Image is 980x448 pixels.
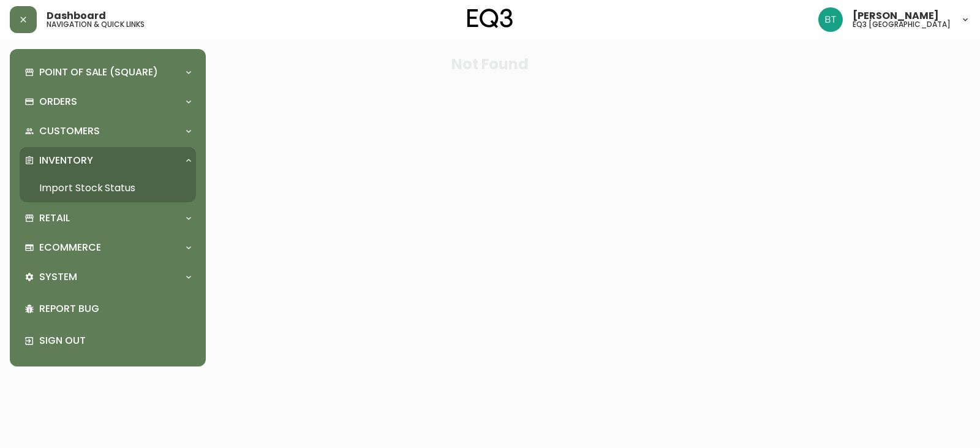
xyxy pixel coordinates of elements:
[20,325,196,357] div: Sign Out
[818,7,843,32] img: e958fd014cdad505c98c8d90babe8449
[39,334,191,347] p: Sign Out
[853,21,951,28] h5: eq3 [GEOGRAPHIC_DATA]
[467,9,513,28] img: logo
[39,211,70,225] p: Retail
[20,174,196,202] a: Import Stock Status
[47,11,106,21] span: Dashboard
[20,234,196,261] div: Ecommerce
[39,241,101,254] p: Ecommerce
[20,59,196,86] div: Point of Sale (Square)
[20,293,196,325] div: Report Bug
[20,88,196,115] div: Orders
[20,147,196,174] div: Inventory
[39,154,93,167] p: Inventory
[39,66,158,79] p: Point of Sale (Square)
[39,95,77,108] p: Orders
[39,302,191,316] p: Report Bug
[39,270,77,284] p: System
[47,21,145,28] h5: navigation & quick links
[20,205,196,232] div: Retail
[20,264,196,290] div: System
[39,124,100,138] p: Customers
[853,11,939,21] span: [PERSON_NAME]
[20,118,196,145] div: Customers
